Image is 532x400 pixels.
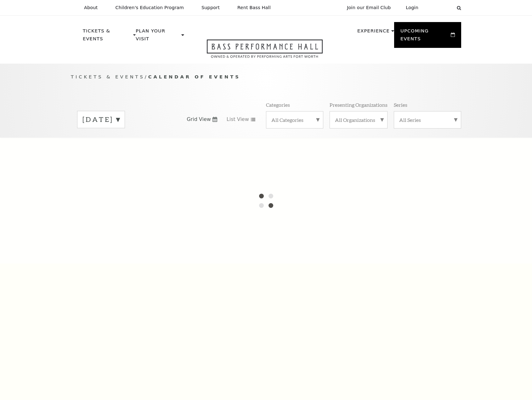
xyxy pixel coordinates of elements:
label: All Categories [271,117,318,123]
span: Calendar of Events [148,74,241,79]
span: Grid View [187,116,211,123]
label: All Organizations [335,117,382,123]
p: / [71,73,461,81]
p: Tickets & Events [83,27,132,46]
p: Categories [266,101,290,108]
span: Tickets & Events [71,74,145,79]
p: Presenting Organizations [330,101,388,108]
label: All Series [399,117,456,123]
label: [DATE] [82,115,120,124]
select: Select: [428,5,451,11]
p: Experience [357,27,390,38]
p: Rent Bass Hall [237,5,271,10]
p: Children's Education Program [115,5,184,10]
p: Support [201,5,220,10]
p: Series [394,101,407,108]
p: Upcoming Events [400,27,449,46]
span: List View [227,116,249,123]
p: About [84,5,98,10]
p: Plan Your Visit [136,27,180,46]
